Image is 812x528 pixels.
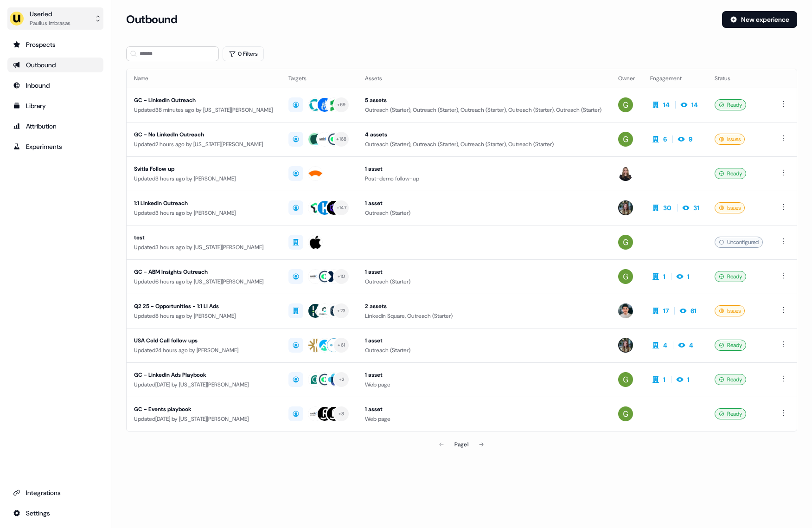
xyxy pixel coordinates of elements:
[7,506,103,521] a: Go to integrations
[13,101,98,110] div: Library
[30,19,70,28] div: Paulius Imbrasas
[134,130,274,139] div: GC - No LinkedIn Outreach
[13,81,98,90] div: Inbound
[693,203,699,212] div: 31
[7,119,103,134] a: Go to attribution
[365,105,603,115] div: Outreach (Starter), Outreach (Starter), Outreach (Starter), Outreach (Starter), Outreach (Starter)
[715,99,746,110] div: Ready
[618,235,633,250] img: Georgia
[365,267,603,277] div: 1 asset
[13,142,98,151] div: Experiments
[13,40,98,49] div: Prospects
[687,375,690,384] div: 1
[134,96,274,105] div: GC - Linkedin Outreach
[715,305,745,316] div: Issues
[663,306,669,316] div: 17
[365,164,603,174] div: 1 asset
[611,69,642,88] th: Owner
[13,60,98,70] div: Outbound
[365,96,603,105] div: 5 assets
[134,105,274,115] div: Updated 38 minutes ago by [US_STATE][PERSON_NAME]
[365,346,603,355] div: Outreach (Starter)
[663,272,665,281] div: 1
[715,374,746,385] div: Ready
[134,302,274,311] div: Q2 25 - Opportunities - 1:1 LI Ads
[663,135,667,144] div: 6
[134,311,274,321] div: Updated 8 hours ago by [PERSON_NAME]
[336,135,346,143] div: + 168
[715,168,746,179] div: Ready
[663,375,665,384] div: 1
[337,101,346,109] div: + 69
[126,13,177,26] h3: Outbound
[134,243,274,252] div: Updated 3 hours ago by [US_STATE][PERSON_NAME]
[365,336,603,345] div: 1 asset
[663,203,671,212] div: 30
[134,380,274,389] div: Updated [DATE] by [US_STATE][PERSON_NAME]
[365,140,603,149] div: Outreach (Starter), Outreach (Starter), Outreach (Starter), Outreach (Starter)
[7,37,103,52] a: Go to prospects
[134,199,274,208] div: 1:1 Linkedin Outreach
[339,375,345,384] div: + 2
[689,135,692,144] div: 9
[337,307,345,315] div: + 23
[134,336,274,345] div: USA Cold Call follow ups
[365,174,603,183] div: Post-demo follow-up
[715,271,746,282] div: Ready
[134,414,274,424] div: Updated [DATE] by [US_STATE][PERSON_NAME]
[337,204,346,212] div: + 147
[689,341,693,350] div: 4
[365,370,603,380] div: 1 asset
[134,174,274,183] div: Updated 3 hours ago by [PERSON_NAME]
[223,46,264,61] button: 0 Filters
[618,166,633,181] img: Geneviève
[13,122,98,131] div: Attribution
[365,199,603,208] div: 1 asset
[134,208,274,218] div: Updated 3 hours ago by [PERSON_NAME]
[618,303,633,318] img: Vincent
[134,233,274,242] div: test
[715,408,746,419] div: Ready
[663,341,667,350] div: 4
[663,100,670,109] div: 14
[134,140,274,149] div: Updated 2 hours ago by [US_STATE][PERSON_NAME]
[365,405,603,414] div: 1 asset
[365,311,603,321] div: LinkedIn Square, Outreach (Starter)
[618,269,633,284] img: Georgia
[618,132,633,147] img: Georgia
[715,134,745,145] div: Issues
[715,340,746,351] div: Ready
[715,237,763,248] div: Unconfigured
[338,341,345,349] div: + 61
[7,485,103,500] a: Go to integrations
[643,69,707,88] th: Engagement
[618,372,633,387] img: Georgia
[365,414,603,424] div: Web page
[134,405,274,414] div: GC - Events playbook
[7,7,103,30] button: UserledPaulius Imbrasas
[722,11,797,28] button: New experience
[691,306,697,316] div: 61
[365,277,603,286] div: Outreach (Starter)
[365,302,603,311] div: 2 assets
[339,410,345,418] div: + 8
[7,139,103,154] a: Go to experiments
[134,370,274,380] div: GC - LinkedIn Ads Playbook
[281,69,358,88] th: Targets
[338,272,345,281] div: + 10
[618,338,633,353] img: Charlotte
[7,78,103,93] a: Go to Inbound
[30,9,70,19] div: Userled
[134,164,274,174] div: Svitla Follow up
[13,509,98,518] div: Settings
[134,346,274,355] div: Updated 24 hours ago by [PERSON_NAME]
[7,98,103,113] a: Go to templates
[365,208,603,218] div: Outreach (Starter)
[365,130,603,139] div: 4 assets
[618,97,633,112] img: Georgia
[134,277,274,286] div: Updated 6 hours ago by [US_STATE][PERSON_NAME]
[687,272,690,281] div: 1
[618,200,633,215] img: Charlotte
[358,69,611,88] th: Assets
